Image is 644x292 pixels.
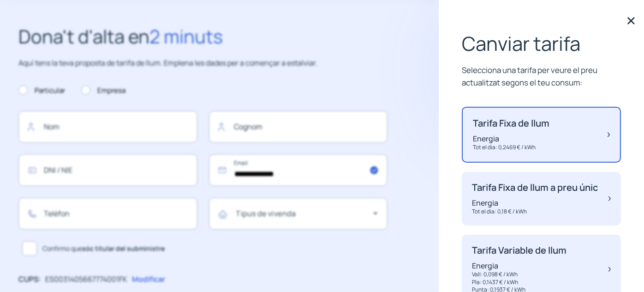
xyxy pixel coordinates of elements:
label: Particular [18,85,65,96]
p: CUPS: [18,274,41,286]
p: Tot el dia: 0,18 € / kWh [472,208,598,216]
p: Selecciona una tarifa per veure el preu actualitzat segons el teu consum: [462,64,621,89]
mat-label: Tipus de vivenda [236,208,296,219]
p: Tot el dia: 0,2469 € / kWh [473,144,549,152]
p: Aquí tens la teva proposta de tarifa de llum. Emplena les dades per a començar a estalviar. [18,57,388,69]
p: Modificar [132,274,165,286]
p: Tarifa Variable de llum [472,245,566,256]
p: ES0031405667774001FK [45,274,127,286]
span: Confirmo que [42,243,165,254]
p: Energia [472,198,598,208]
label: Empresa [81,85,125,96]
p: Pla: 0,1437 € / kWh [472,279,566,286]
p: Tarifa Fixa de llum a preu únic [472,182,598,193]
h2: Dona't d'alta en [18,22,388,51]
p: Canviar tarifa [462,32,621,55]
b: sóc titular del subministre [82,244,165,253]
p: Energia [472,261,566,271]
span: 2 minuts [149,24,223,49]
p: Energia [473,134,549,144]
p: Tarifa Fixa de llum [473,118,549,129]
p: Vall: 0,098 € / kWh [472,271,566,279]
